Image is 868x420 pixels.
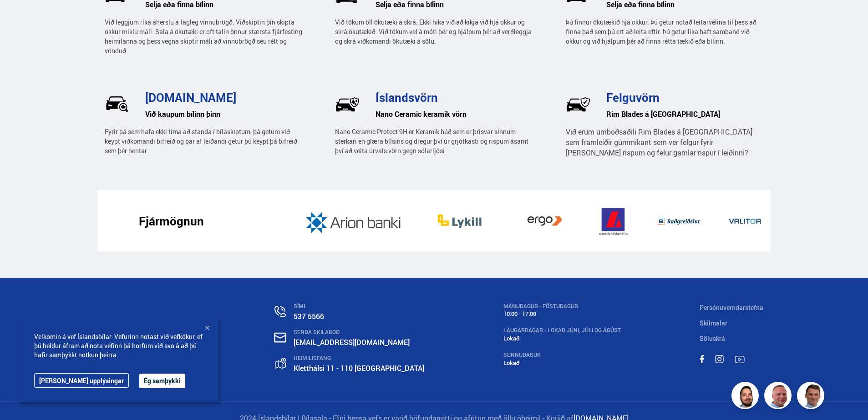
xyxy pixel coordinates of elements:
img: FbJEzSuNWCJXmdc-.webp [798,383,826,410]
div: SÍMI [294,303,424,310]
img: wj-tEQaV63q7uWzm.svg [566,92,591,117]
img: gp4YpyYFnEr45R34.svg [275,358,286,369]
a: [EMAIL_ADDRESS][DOMAIN_NAME] [294,337,410,347]
h6: Rim Blades á [GEOGRAPHIC_DATA] [606,107,763,121]
div: SENDA SKILABOÐ [294,329,424,335]
p: Við leggjum ríka áherslu á fagleg vinnubrögð. Viðskiptin þín skipta okkur miklu máli. Sala á ökut... [105,17,302,55]
div: 10:00 - 17:00 [503,310,621,317]
h6: Nano Ceramic keramik vörn [376,107,533,121]
div: LAUGARDAGAR - Lokað Júni, Júli og Ágúst [503,327,621,334]
img: nhp88E3Fdnt1Opn2.png [733,383,760,410]
h3: [DOMAIN_NAME] [145,90,302,104]
img: _UrlRxxciTm4sq1N.svg [105,92,130,117]
button: Open LiveChat chat widget [7,4,35,31]
p: Við tökum öll ökutæki á skrá. Ekki hika við að kíkja við hjá okkur og skrá ökutækið. Við tökum ve... [335,17,533,46]
span: Velkomin á vef Íslandsbílar. Vefurinn notast við vefkökur, ef þú heldur áfram að nota vefinn þá h... [34,332,203,360]
a: Skilmalar [700,319,727,327]
h3: Fjármögnun [139,214,204,228]
a: 537 5566 [294,311,324,321]
a: Kletthálsi 11 - 110 [GEOGRAPHIC_DATA] [294,363,424,373]
div: Lokað [503,335,621,342]
img: Pf5Ax2cCE_PAlAL1.svg [335,92,360,117]
div: Lokað [503,360,621,366]
a: Söluskrá [700,334,725,343]
img: vb19vGOeIT05djEB.jpg [511,203,579,240]
p: Þú finnur ökutækið hjá okkur. Þú getur notað leitarvélina til þess að finna það sem þú ert að lei... [566,17,763,46]
a: Persónuverndarstefna [700,303,763,312]
button: Ég samþykki [139,374,185,388]
h3: Felguvörn [606,90,763,104]
p: Fyrir þá sem hafa ekki tíma að standa í bílaskiptum, þá getum við keypt viðkomandi bifreið og þar... [105,127,302,155]
span: Við erum umboðsaðili Rim Blades á [GEOGRAPHIC_DATA] sem framleiðir gúmmíkant sem ver felgur fyrir... [566,127,752,158]
img: JD2k8JnpGOQahQK4.jpg [302,203,408,240]
img: n0V2lOsqF3l1V2iz.svg [274,306,286,317]
img: W7vzp0oc0YA8zZVO.png [424,203,495,240]
img: nHj8e-n-aHgjukTg.svg [274,332,286,343]
p: Nano Ceramic Protect 9H er Keramik húð sem er þrisvar sinnum sterkari en glæra bílsins og dregur ... [335,127,533,155]
div: SUNNUDAGUR [503,352,621,358]
div: HEIMILISFANG [294,355,424,361]
h3: Íslandsvörn [376,90,533,104]
div: MÁNUDAGUR - FÖSTUDAGUR [503,303,621,310]
a: [PERSON_NAME] upplýsingar [34,373,129,388]
img: siFngHWaQ9KaOqBr.png [766,383,793,410]
h6: Við kaupum bílinn þinn [145,107,302,121]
